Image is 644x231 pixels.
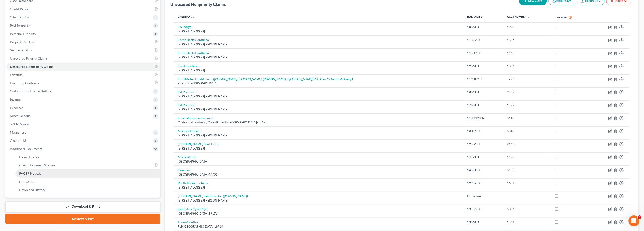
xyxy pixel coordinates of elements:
[638,215,641,219] span: 3
[178,68,460,73] div: [STREET_ADDRESS]
[467,103,500,107] div: $768.00
[551,12,590,23] th: Amended
[178,42,460,47] div: [STREET_ADDRESS][PERSON_NAME]
[507,38,547,42] div: 4857
[10,73,22,77] span: Lawsuits
[467,181,500,185] div: $2,696.00
[10,114,30,118] span: Miscellaneous
[507,155,547,159] div: 5126
[19,171,41,175] span: PACER Notices
[10,147,42,151] span: Additional Documents
[507,64,547,68] div: 1387
[178,15,195,18] a: Creditor unfold_more
[178,77,353,81] a: Ford Motor Credit Comp([PERSON_NAME], [PERSON_NAME], [PERSON_NAME] & [PERSON_NAME], P.A., Ford Mo...
[10,130,26,134] span: Means Test
[10,122,29,126] span: SOFA Review
[507,51,547,55] div: 5163
[10,40,35,44] span: Property Analysis
[6,54,160,63] a: Unsecured Priority Claims
[19,180,37,184] span: Doc Creator
[6,79,160,87] a: Executory Contracts
[178,64,197,68] a: Creditonebnk
[5,201,160,212] a: Download & Print
[10,139,26,142] span: Chapter 13
[467,64,500,68] div: $266.00
[178,159,460,164] div: [GEOGRAPHIC_DATA]
[10,24,30,27] span: Real Property
[10,48,32,52] span: Secured Claims
[178,120,460,125] div: Centralized Insolvency Operation PO [GEOGRAPHIC_DATA]-7346
[178,220,198,224] a: Tbom/Contfin
[467,142,500,146] div: $2,292.00
[15,186,160,194] a: Download History
[15,169,160,178] a: PACER Notices
[10,81,39,85] span: Executory Contracts
[178,207,208,211] a: Syncb/Ppc(Syncb/Ppc)
[178,211,460,216] div: [GEOGRAPHIC_DATA] 19176
[178,133,460,138] div: [STREET_ADDRESS][PERSON_NAME]
[178,90,194,94] a: Fst Premier
[178,185,460,190] div: [STREET_ADDRESS]
[10,56,48,60] span: Unsecured Priority Claims
[178,29,460,34] div: [STREET_ADDRESS]
[467,155,500,159] div: $442.00
[507,15,530,18] a: Acct Number unfold_more
[223,194,248,198] i: ([PERSON_NAME])
[507,142,547,146] div: 2442
[507,220,547,224] div: 1561
[178,103,194,107] a: Fst Premier
[178,224,460,229] div: Pob [GEOGRAPHIC_DATA] 19714
[467,51,500,55] div: $1,717.00
[6,71,160,79] a: Lawsuits
[178,38,209,42] a: Celtic Bank/Contfinco
[467,77,500,81] div: $19,109.00
[178,172,460,177] div: [GEOGRAPHIC_DATA] 47706
[507,25,547,29] div: 4926
[10,89,51,93] span: Codebtors Insiders & Notices
[19,188,45,192] span: Download History
[6,63,160,71] a: Unsecured Nonpriority Claims
[178,94,460,99] div: [STREET_ADDRESS][PERSON_NAME]
[15,161,160,169] a: Client Document Storage
[467,25,500,29] div: $836.00
[19,155,39,159] span: Forms Library
[178,81,460,86] div: Po Box [GEOGRAPHIC_DATA]
[10,32,36,36] span: Personal Property
[507,103,547,107] div: 1579
[507,129,547,133] div: 8816
[178,142,219,146] a: [PERSON_NAME] Bank Corp
[467,129,500,133] div: $3,152.00
[6,38,160,46] a: Property Analysis
[170,2,226,7] div: Unsecured Nonpriority Claims
[178,194,248,198] a: [PERSON_NAME] Law Firm, Inc.([PERSON_NAME])
[467,207,500,211] div: $3,595.00
[10,7,30,11] span: Credit Report
[10,106,23,110] span: Expenses
[5,214,160,224] a: Review & File
[507,77,547,81] div: 4772
[178,198,460,203] div: [STREET_ADDRESS][PERSON_NAME]
[6,120,160,128] a: SOFA Review
[467,116,500,120] div: $100,193.46
[6,46,160,54] a: Secured Claims
[178,168,191,172] a: Onemain
[192,16,195,18] i: unfold_more
[507,168,547,172] div: 6103
[10,97,21,101] span: Income
[467,90,500,94] div: $364.00
[178,155,196,159] a: Missionlntab
[480,16,483,18] i: unfold_more
[6,5,160,13] a: Credit Report
[213,77,353,81] i: ([PERSON_NAME], [PERSON_NAME], [PERSON_NAME] & [PERSON_NAME], P.A., Ford Motor Credit Comp)
[178,129,201,133] a: Mariner Finance
[19,163,55,167] span: Client Document Storage
[193,207,208,211] i: (Syncb/Ppc)
[467,220,500,224] div: $386.00
[15,153,160,161] a: Forms Library
[178,55,460,60] div: [STREET_ADDRESS][PERSON_NAME]
[467,168,500,172] div: $4,988.00
[178,51,209,55] a: Celtic Bank/Contfinco
[467,15,483,18] a: Balance unfold_more
[178,116,213,120] a: Internal Revenue Service
[507,181,547,185] div: 5681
